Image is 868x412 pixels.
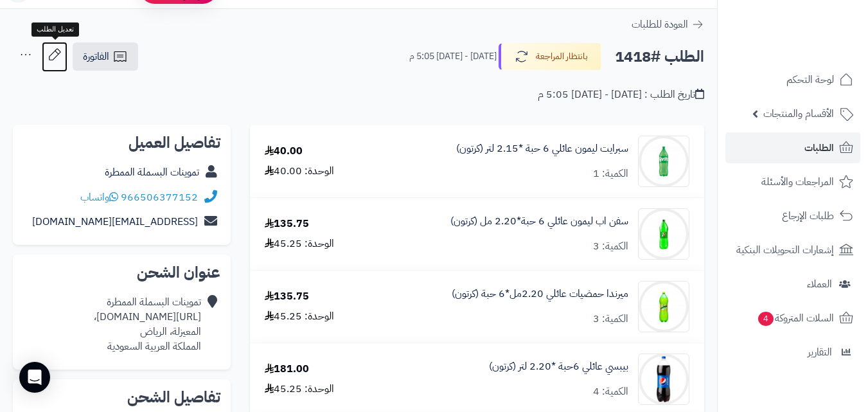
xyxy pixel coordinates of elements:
img: 1747594021-514wrKpr-GL._AC_SL1500-90x90.jpg [639,354,689,405]
div: 135.75 [265,217,309,231]
a: سفن اب ليمون عائلي 6 حبة*2.20 مل (كرتون) [450,214,628,229]
span: التقارير [808,343,832,361]
a: طلبات الإرجاع [725,201,860,231]
h2: عنوان الشحن [23,265,220,280]
span: السلات المتروكة [757,309,834,327]
img: 1747544486-c60db756-6ee7-44b0-a7d4-ec449800-90x90.jpg [639,281,689,332]
div: الكمية: 1 [593,166,628,181]
a: بيبسي عائلي 6حبة *2.20 لتر (كرتون) [489,359,628,374]
span: 4 [758,312,774,326]
img: 1747539686-0f9554f4-bc31-4819-be80-9307afd0-90x90.jpg [639,136,689,187]
span: الطلبات [804,139,834,157]
button: بانتظار المراجعة [499,43,601,70]
h2: تفاصيل العميل [23,135,220,150]
div: 40.00 [265,144,303,159]
a: العملاء [725,269,860,300]
h2: تفاصيل الشحن [23,390,220,405]
div: تعديل الطلب [31,22,79,37]
a: لوحة التحكم [725,64,860,95]
a: إشعارات التحويلات البنكية [725,235,860,265]
div: الوحدة: 45.25 [265,382,334,397]
span: الفاتورة [83,49,109,64]
a: التقارير [725,337,860,368]
div: الكمية: 3 [593,312,628,327]
small: [DATE] - [DATE] 5:05 م [409,50,497,63]
a: الطلبات [725,132,860,163]
a: الفاتورة [73,42,138,71]
img: 1747541306-e6e5e2d5-9b67-463e-b81b-59a02ee4-90x90.jpg [639,208,689,260]
a: تموينات البسملة الممطرة [105,165,199,180]
div: Open Intercom Messenger [19,362,50,393]
a: ميرندا حمضيات عائلي 2.20مل*6 حبة (كرتون) [452,287,628,301]
div: 181.00 [265,362,309,377]
div: الكمية: 4 [593,384,628,399]
div: 135.75 [265,289,309,304]
span: العملاء [807,275,832,293]
a: [EMAIL_ADDRESS][DOMAIN_NAME] [32,214,198,229]
div: الوحدة: 45.25 [265,309,334,324]
div: الوحدة: 45.25 [265,237,334,251]
div: تاريخ الطلب : [DATE] - [DATE] 5:05 م [538,87,704,102]
a: واتساب [80,190,118,205]
a: 966506377152 [121,190,198,205]
span: الأقسام والمنتجات [763,105,834,123]
span: إشعارات التحويلات البنكية [736,241,834,259]
a: السلات المتروكة4 [725,303,860,334]
span: المراجعات والأسئلة [761,173,834,191]
a: العودة للطلبات [632,17,704,32]
span: طلبات الإرجاع [782,207,834,225]
span: العودة للطلبات [632,17,688,32]
div: الكمية: 3 [593,239,628,254]
div: الوحدة: 40.00 [265,164,334,179]
a: سبرايت ليمون عائلي 6 حبة *2.15 لتر (كرتون) [456,141,628,156]
div: تموينات البسملة الممطرة [URL][DOMAIN_NAME]، المعيزلة، الرياض المملكة العربية السعودية [94,295,201,354]
span: لوحة التحكم [786,71,834,89]
a: المراجعات والأسئلة [725,166,860,197]
h2: الطلب #1418 [615,44,704,70]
